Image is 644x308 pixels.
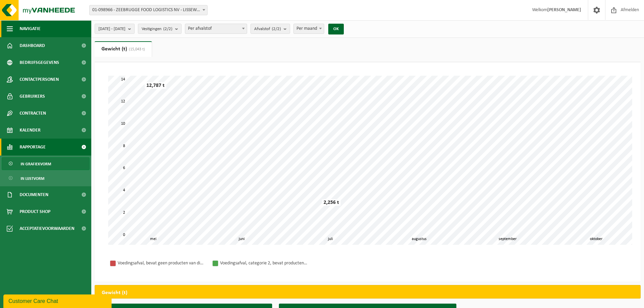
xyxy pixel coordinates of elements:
[163,27,172,31] count: (2/2)
[138,24,182,34] button: Vestigingen(2/2)
[89,5,208,15] span: 01-098966 - ZEEBRUGGE FOOD LOGISTICS NV - LISSEWEGE
[185,24,247,34] span: Per afvalstof
[3,293,113,308] iframe: chat widget
[20,88,45,105] span: Gebruikers
[272,27,281,31] count: (2/2)
[322,199,341,206] div: 2,256 t
[20,203,50,220] span: Product Shop
[118,259,206,267] div: Voedingsafval, bevat geen producten van dierlijke oorsprong, kunststof verpakking
[20,20,41,37] span: Navigatie
[294,24,324,33] span: Per maand
[145,82,166,89] div: 12,787 t
[95,41,152,57] a: Gewicht (t)
[20,220,74,237] span: Acceptatievoorwaarden
[20,139,46,156] span: Rapportage
[220,259,308,267] div: Voedingsafval, categorie 2, bevat producten van dierlijke oorsprong, gemengde verpakking
[251,24,290,34] button: Afvalstof(2/2)
[185,24,247,33] span: Per afvalstof
[90,5,207,15] span: 01-098966 - ZEEBRUGGE FOOD LOGISTICS NV - LISSEWEGE
[20,105,46,122] span: Contracten
[21,158,51,170] span: In grafiekvorm
[547,7,581,13] strong: [PERSON_NAME]
[20,122,41,139] span: Kalender
[2,172,90,185] a: In lijstvorm
[254,24,281,34] span: Afvalstof
[20,71,59,88] span: Contactpersonen
[98,24,125,34] span: [DATE] - [DATE]
[21,172,44,185] span: In lijstvorm
[328,24,344,34] button: OK
[20,54,59,71] span: Bedrijfsgegevens
[2,157,90,170] a: In grafiekvorm
[127,47,145,51] span: (15,043 t)
[95,24,135,34] button: [DATE] - [DATE]
[20,186,48,203] span: Documenten
[20,37,45,54] span: Dashboard
[95,285,134,300] h2: Gewicht (t)
[293,24,324,34] span: Per maand
[142,24,172,34] span: Vestigingen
